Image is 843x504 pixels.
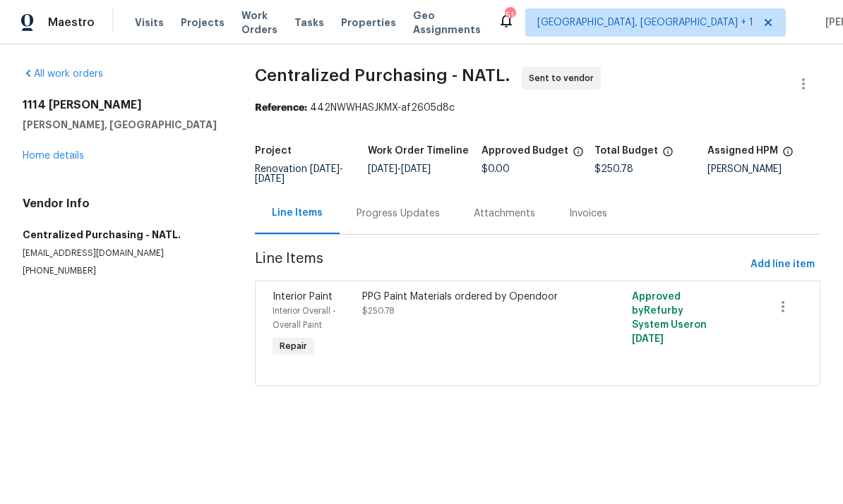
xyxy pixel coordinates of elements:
[751,256,815,273] span: Add line item
[569,207,607,221] div: Invoices
[255,103,307,113] b: Reference:
[573,146,584,164] span: The total cost of line items that have been approved by both Opendoor and the Trade Partner. This...
[272,206,323,220] div: Line Items
[362,307,395,315] span: $250.78
[632,334,664,344] span: [DATE]
[23,197,221,211] h4: Vendor Info
[594,146,658,156] h5: Total Budget
[537,16,753,30] span: [GEOGRAPHIC_DATA], [GEOGRAPHIC_DATA] + 1
[310,164,340,174] span: [DATE]
[357,207,440,221] div: Progress Updates
[255,146,292,156] h5: Project
[413,8,481,37] span: Geo Assignments
[255,101,820,115] div: 442NWWHASJKMX-af2605d8c
[594,164,633,174] span: $250.78
[474,207,535,221] div: Attachments
[662,146,674,164] span: The total cost of line items that have been proposed by Opendoor. This sum includes line items th...
[362,290,578,304] div: PPG Paint Materials ordered by Opendoor
[368,164,397,174] span: [DATE]
[505,8,515,23] div: 51
[632,292,707,344] span: Approved by Refurby System User on
[23,228,221,242] h5: Centralized Purchasing - NATL.
[368,164,431,174] span: -
[529,71,599,85] span: Sent to vendor
[181,16,225,30] span: Projects
[255,164,343,184] span: -
[255,67,510,84] span: Centralized Purchasing - NATL.
[255,252,745,278] span: Line Items
[707,146,778,156] h5: Assigned HPM
[401,164,431,174] span: [DATE]
[745,252,820,278] button: Add line item
[23,247,221,259] p: [EMAIL_ADDRESS][DOMAIN_NAME]
[23,118,221,132] h5: [PERSON_NAME], [GEOGRAPHIC_DATA]
[23,69,103,79] a: All work orders
[241,8,277,37] span: Work Orders
[294,18,324,27] span: Tasks
[255,164,343,184] span: Renovation
[274,339,313,353] span: Repair
[273,307,336,329] span: Interior Overall - Overall Paint
[255,174,285,184] span: [DATE]
[707,164,820,174] div: [PERSON_NAME]
[135,16,164,30] span: Visits
[273,292,333,302] span: Interior Paint
[341,16,396,30] span: Properties
[23,151,84,161] a: Home details
[482,146,568,156] h5: Approved Budget
[482,164,510,174] span: $0.00
[23,98,221,112] h2: 1114 [PERSON_NAME]
[782,146,794,164] span: The hpm assigned to this work order.
[368,146,469,156] h5: Work Order Timeline
[48,16,95,30] span: Maestro
[23,265,221,277] p: [PHONE_NUMBER]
